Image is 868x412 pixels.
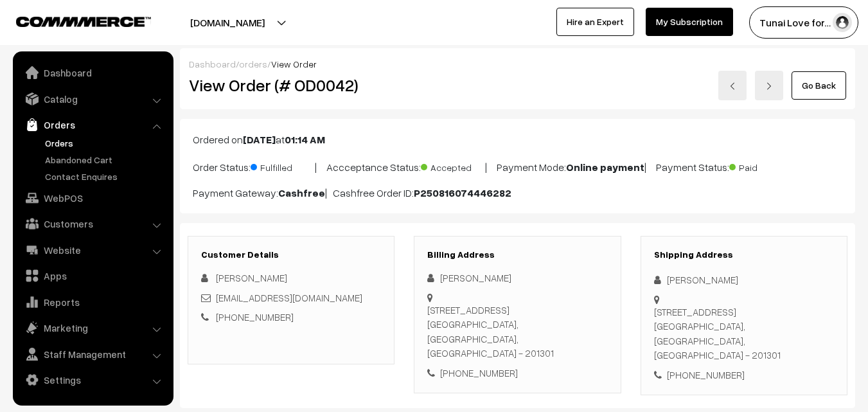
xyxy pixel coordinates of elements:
span: Accepted [421,157,485,174]
a: Orders [16,113,169,136]
div: [STREET_ADDRESS] [GEOGRAPHIC_DATA], [GEOGRAPHIC_DATA], [GEOGRAPHIC_DATA] - 201301 [427,303,607,361]
div: [PHONE_NUMBER] [427,366,607,381]
a: Contact Enquires [42,170,169,183]
b: Online payment [566,161,644,174]
a: Catalog [16,87,169,111]
a: Website [16,238,169,262]
span: Paid [729,157,793,174]
a: WebPOS [16,186,169,210]
img: user [833,13,852,32]
p: Payment Gateway: | Cashfree Order ID: [193,185,842,201]
h2: View Order (# OD0042) [189,75,395,95]
a: [EMAIL_ADDRESS][DOMAIN_NAME] [216,292,362,303]
a: Staff Management [16,343,169,366]
a: Go Back [792,71,846,100]
span: [PERSON_NAME] [216,272,287,283]
a: Dashboard [16,61,169,84]
b: P250816074446282 [414,186,511,199]
a: COMMMERCE [16,13,128,28]
a: Customers [16,212,169,235]
span: View Order [271,58,317,69]
a: Abandoned Cart [42,153,169,166]
div: [STREET_ADDRESS] [GEOGRAPHIC_DATA], [GEOGRAPHIC_DATA], [GEOGRAPHIC_DATA] - 201301 [654,305,834,363]
button: [DOMAIN_NAME] [145,6,310,39]
img: right-arrow.png [765,82,773,90]
p: Ordered on at [193,132,842,147]
h3: Shipping Address [654,249,834,260]
img: COMMMERCE [16,17,151,26]
div: [PERSON_NAME] [654,273,834,287]
b: [DATE] [243,133,276,146]
img: left-arrow.png [729,82,736,90]
a: Settings [16,368,169,391]
span: Fulfilled [251,157,315,174]
a: Marketing [16,316,169,339]
b: Cashfree [278,186,325,199]
a: orders [239,58,267,69]
a: [PHONE_NUMBER] [216,311,294,323]
a: Orders [42,136,169,150]
div: / / [189,57,846,71]
h3: Customer Details [201,249,381,260]
h3: Billing Address [427,249,607,260]
a: Hire an Expert [556,8,634,36]
p: Order Status: | Accceptance Status: | Payment Mode: | Payment Status: [193,157,842,175]
a: Apps [16,264,169,287]
a: Reports [16,291,169,314]
a: Dashboard [189,58,236,69]
a: My Subscription [646,8,733,36]
div: [PHONE_NUMBER] [654,368,834,382]
button: Tunai Love for… [749,6,858,39]
div: [PERSON_NAME] [427,271,607,285]
b: 01:14 AM [285,133,325,146]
